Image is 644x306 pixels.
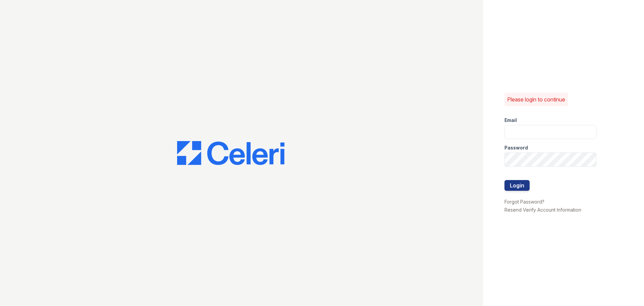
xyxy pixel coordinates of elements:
label: Email [504,117,517,124]
img: CE_Logo_Blue-a8612792a0a2168367f1c8372b55b34899dd931a85d93a1a3d3e32e68fde9ad4.png [177,141,284,165]
button: Login [504,180,530,191]
label: Password [504,144,528,151]
p: Please login to continue [507,95,565,103]
a: Forgot Password? [504,199,544,205]
a: Resend Verify Account Information [504,207,581,213]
